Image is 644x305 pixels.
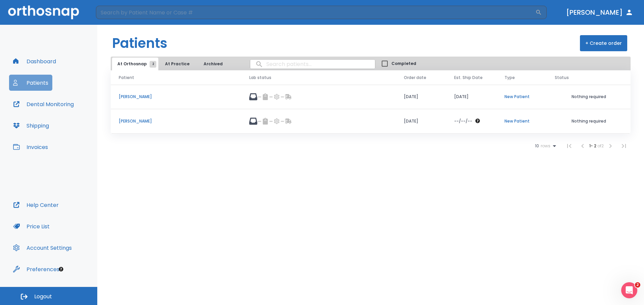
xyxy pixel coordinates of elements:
iframe: Intercom live chat [621,282,637,298]
p: --/--/-- [454,118,472,124]
span: At Orthosnap [117,61,153,67]
input: search [250,58,375,71]
span: of 2 [597,143,604,149]
span: Completed [391,61,416,67]
span: Lab status [249,75,271,81]
button: Archived [196,58,230,70]
p: New Patient [504,94,539,100]
img: Orthosnap [8,5,79,19]
button: Invoices [9,139,52,155]
h1: Patients [112,33,167,53]
span: Logout [34,293,52,300]
div: Tooltip anchor [58,266,64,272]
td: [DATE] [396,85,446,109]
span: rows [539,144,550,148]
span: 1 - 2 [589,143,597,149]
td: [DATE] [446,85,496,109]
button: Account Settings [9,240,76,256]
span: 2 [150,61,156,68]
span: Status [555,75,569,81]
p: [PERSON_NAME] [119,118,233,124]
button: Preferences [9,261,63,277]
p: Nothing required [555,94,623,100]
button: At Practice [160,58,195,70]
div: tabs [112,58,231,70]
span: 2 [635,282,640,288]
button: [PERSON_NAME] [563,6,636,18]
button: Patients [9,75,52,91]
span: Patient [119,75,134,81]
td: [DATE] [396,109,446,134]
input: Search by Patient Name or Case # [96,6,535,19]
span: Type [504,75,515,81]
span: 10 [535,144,539,148]
button: + Create order [580,35,627,51]
button: Dental Monitoring [9,96,78,112]
p: Nothing required [555,118,623,124]
button: Shipping [9,118,53,134]
button: Help Center [9,197,63,213]
button: Price List [9,218,54,234]
p: [PERSON_NAME] [119,94,233,100]
div: The date will be available after approving treatment plan [454,118,488,124]
span: Est. Ship Date [454,75,483,81]
button: Dashboard [9,53,60,69]
span: Order date [404,75,426,81]
p: New Patient [504,118,539,124]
